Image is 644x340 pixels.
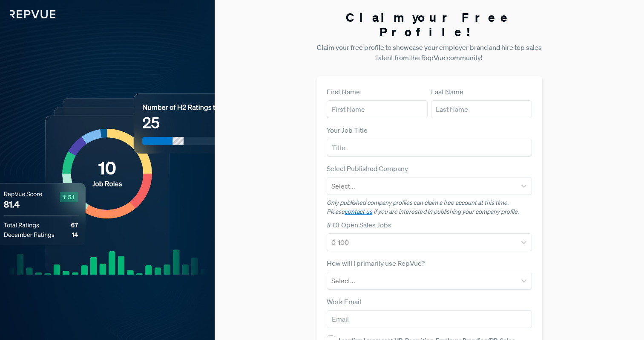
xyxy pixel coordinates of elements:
label: Select Published Company [327,163,408,174]
label: Work Email [327,296,361,307]
p: Only published company profiles can claim a free account at this time. Please if you are interest... [327,198,532,216]
label: Last Name [431,87,463,97]
label: Your Job Title [327,125,368,135]
input: Title [327,139,532,157]
input: Email [327,310,532,328]
label: # Of Open Sales Jobs [327,220,391,230]
label: First Name [327,87,360,97]
p: Claim your free profile to showcase your employer brand and hire top sales talent from the RepVue... [316,42,542,63]
input: First Name [327,100,428,118]
h3: Claim your Free Profile! [316,10,542,39]
a: contact us [345,208,372,215]
label: How will I primarily use RepVue? [327,258,425,268]
input: Last Name [431,100,532,118]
